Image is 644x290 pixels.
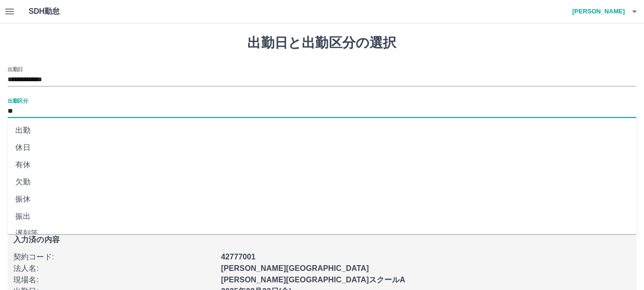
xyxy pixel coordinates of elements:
b: [PERSON_NAME][GEOGRAPHIC_DATA]スクールA [221,276,405,284]
p: 入力済の内容 [13,236,631,244]
li: 欠勤 [8,173,636,191]
label: 出勤区分 [8,97,28,104]
li: 遅刻等 [8,225,636,242]
li: 休日 [8,139,636,156]
b: 42777001 [221,253,255,261]
li: 振休 [8,191,636,208]
b: [PERSON_NAME][GEOGRAPHIC_DATA] [221,264,369,272]
li: 振出 [8,208,636,225]
p: 契約コード : [13,251,215,263]
label: 出勤日 [8,65,23,73]
li: 出勤 [8,122,636,139]
h1: 出勤日と出勤区分の選択 [8,35,636,51]
p: 現場名 : [13,274,215,286]
p: 法人名 : [13,263,215,274]
li: 有休 [8,156,636,173]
